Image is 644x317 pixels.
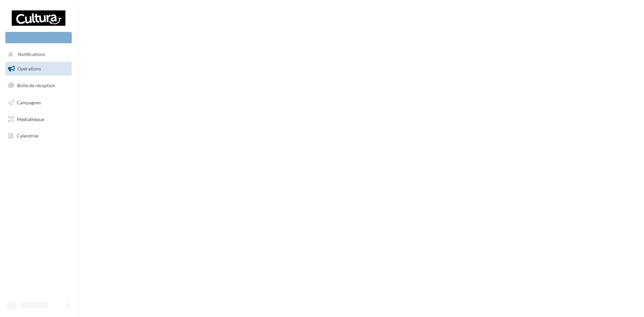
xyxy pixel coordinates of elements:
span: Boîte de réception [17,83,55,88]
a: Campagnes [4,96,73,110]
span: Campagnes [17,100,41,105]
a: Calendrier [4,129,73,143]
a: Opérations [4,62,73,76]
a: Médiathèque [4,112,73,126]
span: Notifications [18,52,45,57]
span: Calendrier [17,133,39,139]
span: Opérations [17,66,41,71]
a: Boîte de réception [4,78,73,93]
span: Médiathèque [17,116,44,122]
div: Nouvelle campagne [5,32,72,43]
